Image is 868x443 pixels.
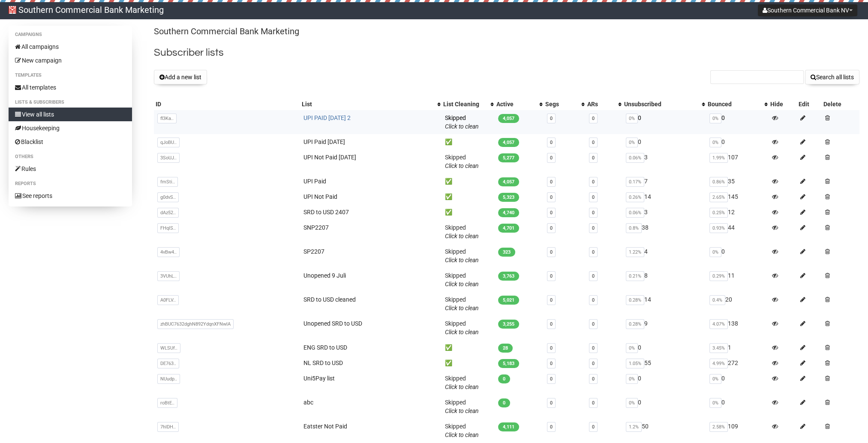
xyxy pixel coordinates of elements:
span: 0% [626,114,638,123]
span: 0% [626,343,638,353]
span: fl3Ka.. [157,114,177,123]
span: Skipped [445,224,479,239]
td: 0 [622,134,706,150]
span: 5,323 [498,193,519,202]
img: 1.jpg [9,6,16,14]
span: 1.22% [626,247,644,257]
span: FHqlS.. [157,223,179,233]
h2: Subscriber lists [154,45,859,60]
td: ✅ [442,134,495,150]
span: Skipped [445,296,479,311]
td: 8 [622,268,706,292]
a: 0 [592,116,595,121]
span: dAz52.. [157,208,179,218]
span: 1.2% [626,422,642,432]
td: 20 [706,292,769,316]
td: 9 [622,316,706,340]
a: Click to clean [445,233,479,239]
td: ✅ [442,189,495,204]
td: 14 [622,189,706,204]
th: List: No sort applied, activate to apply an ascending sort [300,98,442,110]
a: Unopened SRD to USD [303,320,362,327]
td: 44 [706,220,769,244]
a: 0 [592,210,595,216]
span: 7hIDH.. [157,422,179,432]
div: Delete [823,100,858,108]
td: 0 [706,395,769,419]
a: NL SRD to USD [303,359,343,366]
span: 0% [626,374,638,384]
a: UPI Not Paid [303,193,337,200]
td: 272 [706,355,769,371]
span: DE763.. [157,359,179,368]
a: 0 [550,155,553,161]
a: Click to clean [445,281,479,287]
span: Skipped [445,272,479,287]
td: 3 [622,150,706,174]
a: 0 [592,297,595,303]
span: 4,057 [498,177,519,186]
a: Click to clean [445,329,479,335]
span: Skipped [445,423,479,438]
a: 0 [550,249,553,255]
td: 109 [706,419,769,443]
a: 0 [550,424,553,430]
span: qJoBU.. [157,138,180,147]
a: 0 [550,273,553,279]
td: 55 [622,355,706,371]
span: 2.58% [709,422,728,432]
a: Uni5Pay list [303,375,335,382]
td: 11 [706,268,769,292]
div: Bounced [708,100,760,108]
span: 4vBw4.. [157,247,180,257]
th: Delete: No sort applied, sorting is disabled [822,98,859,110]
th: List Cleaning: No sort applied, activate to apply an ascending sort [442,98,495,110]
a: 0 [592,195,595,200]
span: Skipped [445,114,479,130]
a: All campaigns [9,40,132,54]
td: ✅ [442,340,495,355]
td: 14 [622,292,706,316]
span: 0.93% [709,223,728,233]
span: fmSti.. [157,177,178,187]
span: 0.17% [626,177,644,187]
span: 0.26% [626,192,644,202]
div: List Cleaning [443,100,486,108]
a: UPI PAID [DATE] 2 [303,114,351,121]
span: 3,763 [498,272,519,281]
span: 0.06% [626,208,644,218]
span: 0% [709,374,721,384]
div: Active [496,100,535,108]
span: 4,740 [498,208,519,217]
span: 4,057 [498,138,519,147]
td: 145 [706,189,769,204]
a: SRD to USD cleaned [303,296,356,303]
span: 0.4% [709,295,725,305]
td: 0 [622,110,706,134]
a: 0 [550,400,553,406]
span: A0FLV.. [157,295,179,305]
a: UPI Paid [303,178,326,185]
span: zhBUC7632dghN892YdqnXFNwIA [157,319,234,329]
span: 4,057 [498,114,519,123]
td: 0 [706,134,769,150]
div: Unsubscribed [624,100,697,108]
span: 4,701 [498,224,519,233]
td: 0 [706,371,769,395]
span: Skipped [445,399,479,414]
li: Others [9,152,132,162]
td: 0 [706,110,769,134]
a: 0 [592,321,595,327]
div: Segs [545,100,577,108]
td: 38 [622,220,706,244]
a: 0 [592,179,595,185]
span: 0% [709,247,721,257]
td: 0 [622,340,706,355]
th: Active: No sort applied, activate to apply an ascending sort [495,98,544,110]
span: 5,021 [498,296,519,305]
div: Hide [770,100,796,108]
span: Skipped [445,154,479,169]
a: Eatster Not Paid [303,423,347,430]
a: abc [303,399,313,406]
a: 0 [550,376,553,382]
